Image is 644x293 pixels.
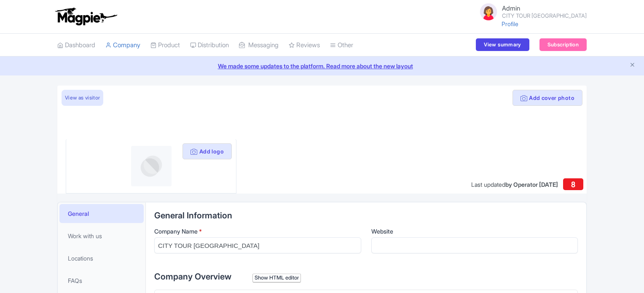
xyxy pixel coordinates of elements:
span: Company Name [154,228,198,235]
a: View as visitor [62,90,103,106]
span: Locations [68,254,93,263]
span: Admin [502,4,520,12]
span: Website [371,228,393,235]
h2: General Information [154,211,578,220]
span: Work with us [68,231,102,240]
button: Add cover photo [513,90,582,106]
div: Show HTML editor [252,274,301,282]
a: Other [330,34,353,57]
a: Work with us [59,226,144,245]
a: We made some updates to the platform. Read more about the new layout [5,62,639,70]
a: General [59,204,144,223]
a: Locations [59,249,144,268]
a: Product [150,34,180,57]
a: Admin CITY TOUR [GEOGRAPHIC_DATA] [473,2,587,22]
a: FAQs [59,271,144,290]
a: View summary [476,38,529,51]
a: Subscription [539,38,587,51]
span: Company Overview [154,271,231,282]
small: CITY TOUR [GEOGRAPHIC_DATA] [502,13,587,19]
img: avatar_key_member-9c1dde93af8b07d7383eb8b5fb890c87.png [478,2,499,22]
a: Reviews [289,34,320,57]
a: Company [105,34,140,57]
span: General [68,209,89,218]
button: Close announcement [629,61,636,70]
span: 8 [571,180,576,189]
a: Messaging [239,34,279,57]
a: Profile [502,20,518,27]
img: logo-ab69f6fb50320c5b225c76a69d11143b.png [53,7,118,26]
span: by Operator [DATE] [505,181,558,188]
span: FAQs [68,276,82,285]
a: Distribution [190,34,229,57]
div: Last updated [471,180,558,189]
a: Dashboard [57,34,95,57]
button: Add logo [182,143,232,159]
img: profile-logo-d1a8e230fb1b8f12adc913e4f4d7365c.png [131,146,172,186]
